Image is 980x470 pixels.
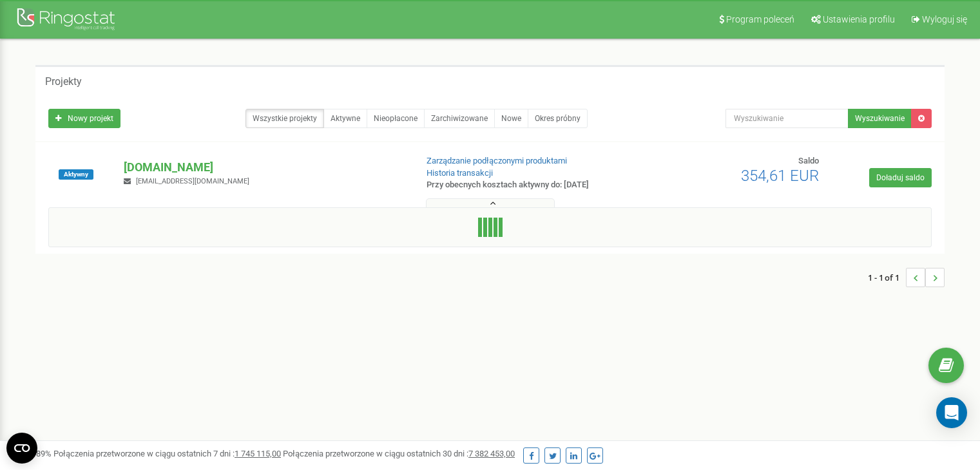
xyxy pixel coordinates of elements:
u: 7 382 453,00 [468,449,515,458]
a: Aktywne [323,109,367,128]
div: Open Intercom Messenger [936,397,967,428]
a: Nowe [494,109,528,128]
span: Saldo [798,156,819,165]
span: Ustawienia profilu [823,14,895,24]
p: Przy obecnych kosztach aktywny do: [DATE] [427,179,633,191]
span: Połączenia przetworzone w ciągu ostatnich 7 dni : [53,449,281,458]
button: Wyszukiwanie [848,109,912,128]
span: 1 - 1 of 1 [868,268,906,287]
span: 354,61 EUR [741,167,819,185]
a: Zarządzanie podłączonymi produktami [427,156,567,165]
u: 1 745 115,00 [235,449,281,458]
input: Wyszukiwanie [725,109,849,128]
a: Nowy projekt [48,109,120,128]
a: Okres próbny [528,109,588,128]
a: Nieopłacone [367,109,425,128]
span: Połączenia przetworzone w ciągu ostatnich 30 dni : [283,449,515,458]
span: Aktywny [59,169,93,180]
span: Program poleceń [726,14,794,24]
span: Wyloguj się [922,14,967,24]
span: [EMAIL_ADDRESS][DOMAIN_NAME] [136,177,249,185]
h5: Projekty [45,76,82,88]
a: Zarchiwizowane [424,109,495,128]
a: Doładuj saldo [869,168,932,187]
a: Historia transakcji [427,168,493,178]
button: Open CMP widget [6,433,37,464]
p: [DOMAIN_NAME] [124,159,405,176]
a: Wszystkie projekty [245,109,324,128]
nav: ... [868,255,945,300]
